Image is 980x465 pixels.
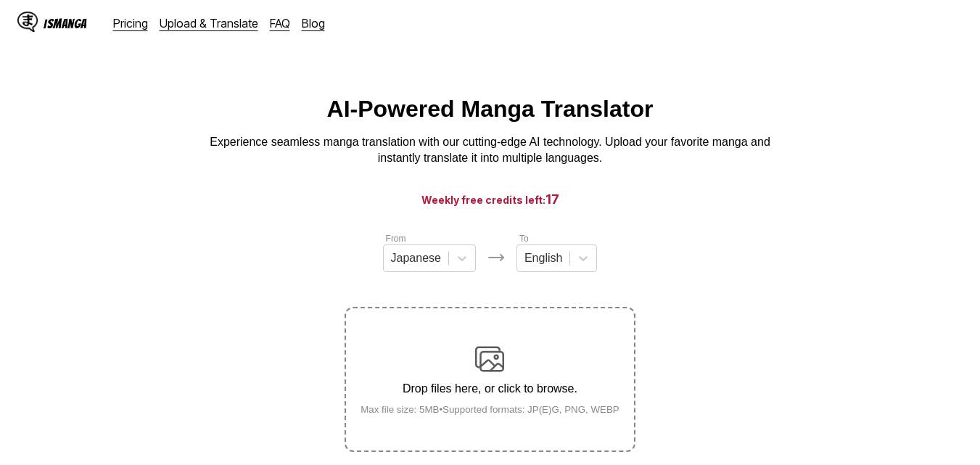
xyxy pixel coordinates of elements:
[113,16,148,30] a: Pricing
[270,16,290,30] a: FAQ
[327,96,654,123] h1: AI-Powered Manga Translator
[35,190,945,208] h3: Weekly free credits left:
[519,234,529,244] label: To
[200,134,781,167] p: Experience seamless manga translation with our cutting-edge AI technology. Upload your favorite m...
[17,12,38,32] img: IsManga Logo
[545,192,559,207] span: 17
[160,16,258,30] a: Upload & Translate
[349,382,631,395] p: Drop files here, or click to browse.
[386,234,406,244] label: From
[349,404,631,415] small: Max file size: 5MB • Supported formats: JP(E)G, PNG, WEBP
[44,17,87,30] div: IsManga
[302,16,325,30] a: Blog
[17,12,113,35] a: IsManga LogoIsManga
[487,249,505,266] img: Languages icon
